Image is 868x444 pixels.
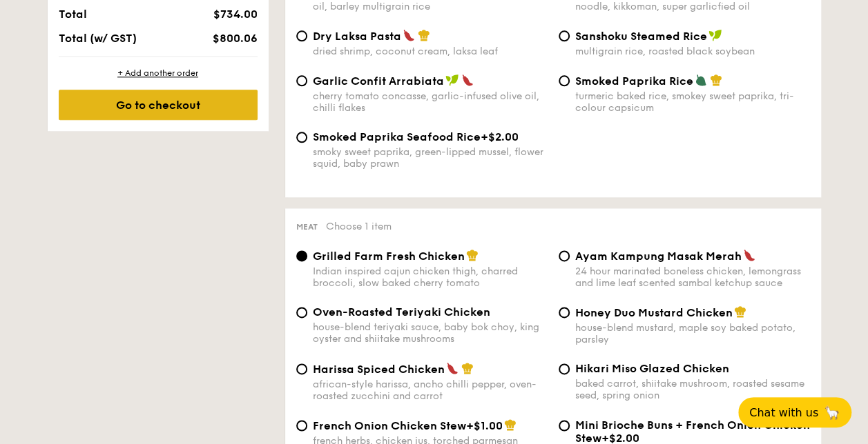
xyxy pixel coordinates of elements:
[734,305,746,318] img: icon-chef-hat.a58ddaea.svg
[738,397,851,427] button: Chat with us🦙
[296,307,307,318] input: Oven-Roasted Teriyaki Chickenhouse-blend teriyaki sauce, baby bok choy, king oyster and shiitake ...
[559,363,570,374] input: Hikari Miso Glazed Chickenbaked carrot, shiitake mushroom, roasted sesame seed, spring onion
[708,29,722,41] img: icon-vegan.f8ff3823.svg
[559,30,570,41] input: Sanshoku Steamed Ricemultigrain rice, roasted black soybean
[749,406,818,419] span: Chat with us
[313,30,401,43] span: Dry Laksa Pasta
[213,8,257,21] span: $734.00
[313,379,548,402] div: african-style harissa, ancho chilli pepper, oven-roasted zucchini and carrot
[466,419,503,432] span: +$1.00
[313,363,445,376] span: Harissa Spiced Chicken
[695,74,707,86] img: icon-vegetarian.fe4039eb.svg
[575,378,810,401] div: baked carrot, shiitake mushroom, roasted sesame seed, spring onion
[296,420,307,431] input: French Onion Chicken Stew+$1.00french herbs, chicken jus, torched parmesan cheese
[481,130,519,143] span: +$2.00
[575,30,707,43] span: Sanshoku Steamed Rice
[313,321,548,345] div: house-blend teriyaki sauce, baby bok choy, king oyster and shiitake mushrooms
[313,146,548,170] div: smoky sweet paprika, green-lipped mussel, flower squid, baby prawn
[445,74,459,86] img: icon-vegan.f8ff3823.svg
[403,29,415,41] img: icon-spicy.37a8142b.svg
[824,405,840,421] span: 🦙
[446,362,459,374] img: icon-spicy.37a8142b.svg
[461,362,474,374] img: icon-chef-hat.a58ddaea.svg
[559,307,570,318] input: Honey Duo Mustard Chickenhouse-blend mustard, maple soy baked potato, parsley
[59,68,258,79] div: + Add another order
[326,221,392,232] span: Choose 1 item
[575,362,729,375] span: Hikari Miso Glazed Chicken
[313,46,548,57] div: dried shrimp, coconut cream, laksa leaf
[313,130,481,143] span: Smoked Paprika Seafood Rice
[710,74,722,86] img: icon-chef-hat.a58ddaea.svg
[313,90,548,114] div: cherry tomato concasse, garlic-infused olive oil, chilli flakes
[296,222,318,232] span: Meat
[296,75,307,86] input: Garlic Confit Arrabiatacherry tomato concasse, garlic-infused olive oil, chilli flakes
[59,90,258,120] div: Go to checkout
[296,30,307,41] input: Dry Laksa Pastadried shrimp, coconut cream, laksa leaf
[59,8,87,21] span: Total
[575,250,742,263] span: Ayam Kampung Masak Merah
[559,75,570,86] input: Smoked Paprika Riceturmeric baked rice, smokey sweet paprika, tri-colour capsicum
[575,46,810,57] div: multigrain rice, roasted black soybean
[313,265,548,289] div: Indian inspired cajun chicken thigh, charred broccoli, slow baked cherry tomato
[296,132,307,143] input: Smoked Paprika Seafood Rice+$2.00smoky sweet paprika, green-lipped mussel, flower squid, baby prawn
[418,29,430,41] img: icon-chef-hat.a58ddaea.svg
[504,418,517,431] img: icon-chef-hat.a58ddaea.svg
[575,74,693,88] span: Smoked Paprika Rice
[59,32,137,45] span: Total (w/ GST)
[212,32,257,45] span: $800.06
[313,419,466,432] span: French Onion Chicken Stew
[313,74,444,88] span: Garlic Confit Arrabiata
[466,249,479,261] img: icon-chef-hat.a58ddaea.svg
[743,249,755,261] img: icon-spicy.37a8142b.svg
[575,306,733,319] span: Honey Duo Mustard Chicken
[296,363,307,374] input: Harissa Spiced Chickenafrican-style harissa, ancho chilli pepper, oven-roasted zucchini and carrot
[559,420,570,431] input: Mini Brioche Buns + French Onion Chicken Stew+$2.00french herbs, chicken jus, torched parmesan ch...
[461,74,474,86] img: icon-spicy.37a8142b.svg
[575,90,810,114] div: turmeric baked rice, smokey sweet paprika, tri-colour capsicum
[575,265,810,289] div: 24 hour marinated boneless chicken, lemongrass and lime leaf scented sambal ketchup sauce
[313,305,490,319] span: Oven-Roasted Teriyaki Chicken
[296,250,307,261] input: Grilled Farm Fresh ChickenIndian inspired cajun chicken thigh, charred broccoli, slow baked cherr...
[559,250,570,261] input: Ayam Kampung Masak Merah24 hour marinated boneless chicken, lemongrass and lime leaf scented samb...
[575,322,810,345] div: house-blend mustard, maple soy baked potato, parsley
[313,250,465,263] span: Grilled Farm Fresh Chicken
